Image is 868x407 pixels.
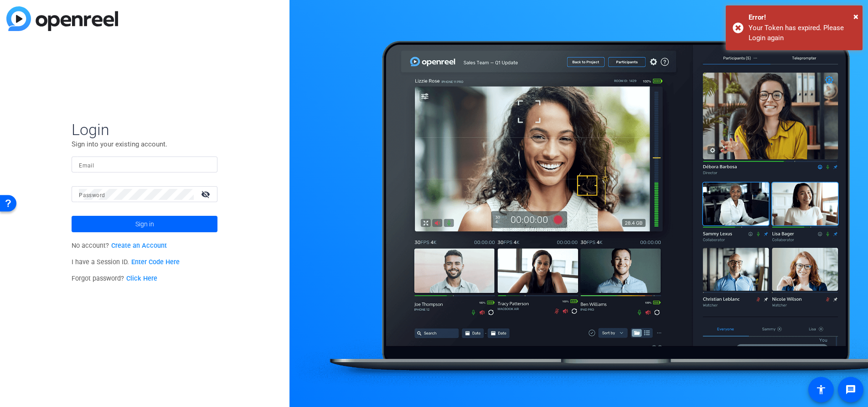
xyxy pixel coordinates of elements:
[72,120,217,139] span: Login
[196,188,217,201] mat-icon: visibility_off
[72,242,167,250] span: No account?
[79,162,94,169] mat-label: Email
[79,159,210,170] input: Enter Email Address
[72,275,157,282] span: Forgot password?
[79,192,105,198] mat-label: Password
[111,242,167,250] a: Create an Account
[131,258,180,266] a: Enter Code Here
[845,384,856,395] mat-icon: message
[853,11,858,22] span: ×
[126,275,157,282] a: Click Here
[749,12,856,23] div: Error!
[135,213,154,235] span: Sign in
[816,384,827,395] mat-icon: accessibility
[72,216,217,232] button: Sign in
[749,23,856,43] div: Your Token has expired. Please Login again
[72,139,217,149] p: Sign into your existing account.
[6,6,118,31] img: blue-gradient.svg
[853,10,858,23] button: Close
[72,258,180,266] span: I have a Session ID.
